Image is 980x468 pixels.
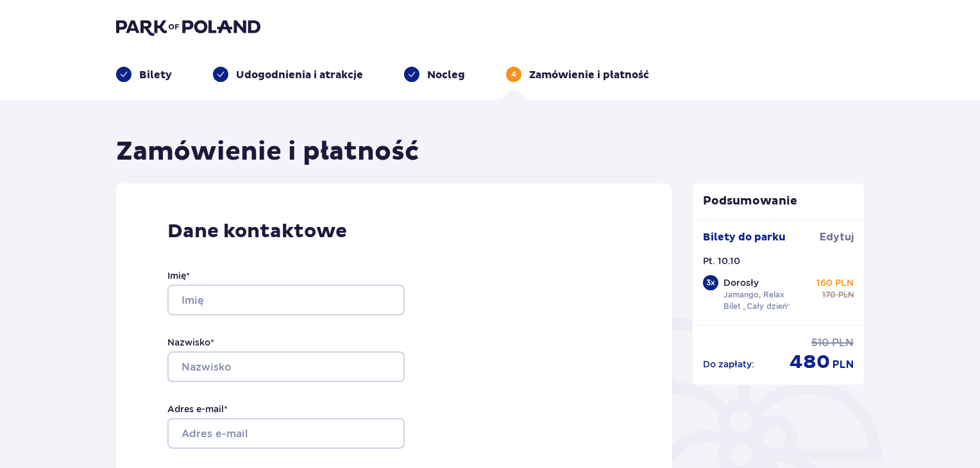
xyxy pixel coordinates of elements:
[427,68,465,82] p: Nocleg
[832,358,854,372] span: PLN
[116,136,419,168] h1: Zamówienie i płatność
[723,276,759,289] p: Dorosły
[167,269,190,282] label: Imię *
[723,301,791,312] p: Bilet „Cały dzień”
[790,350,830,374] span: 480
[167,403,228,415] label: Adres e-mail *
[529,68,649,82] p: Zamówienie i płatność
[167,219,621,244] p: Dane kontaktowe
[116,18,260,36] img: Park of Poland logo
[511,69,516,80] p: 4
[838,289,854,301] span: PLN
[703,230,786,244] p: Bilety do parku
[236,68,363,82] p: Udogodnienia i atrakcje
[703,255,740,267] p: Pt. 10.10
[703,275,718,290] div: 3 x
[723,289,784,301] p: Jamango, Relax
[139,68,172,82] p: Bilety
[506,67,649,82] div: 4Zamówienie i płatność
[167,351,405,382] input: Nazwisko
[167,418,405,449] input: Adres e-mail
[816,276,854,289] p: 160 PLN
[811,336,829,350] span: 510
[213,67,363,82] div: Udogodnienia i atrakcje
[703,358,754,371] p: Do zapłaty :
[822,289,836,301] span: 170
[167,285,405,315] input: Imię
[820,230,854,244] span: Edytuj
[116,67,172,82] div: Bilety
[167,336,214,349] label: Nazwisko *
[404,67,465,82] div: Nocleg
[832,336,854,350] span: PLN
[693,194,865,209] p: Podsumowanie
